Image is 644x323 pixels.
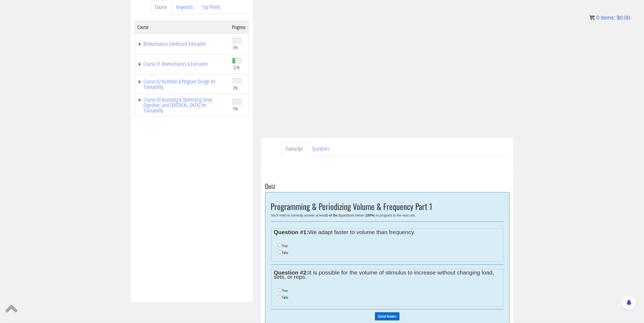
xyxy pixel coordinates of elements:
[233,85,238,91] span: 0%
[366,214,374,217] b: 100%
[375,312,400,321] input: Submit Answers
[138,41,227,47] a: Biomechanics Continued Education
[274,229,308,235] strong: Question #1:
[596,15,599,21] span: 0
[308,142,334,156] a: Questions
[138,79,227,90] a: Course 02 Nutrition & Program Design for Trainability
[274,230,501,234] legend: We adapt faster to volume than frequency.
[233,64,240,70] span: 32%
[138,97,227,113] a: Course 03 Assessing & Optimizing Sleep Digestion, and [MEDICAL_DATA] for Trainability
[274,270,501,279] legend: It is possible for the volume of stimulus to increase without changing load, sets, or reps.
[589,15,595,20] img: icon11.png
[589,15,630,21] a: 0 items: $0.00
[151,0,172,14] a: Course
[265,182,510,189] h3: Quiz
[281,142,307,156] a: Transcript
[617,15,630,21] bdi: 0.00
[274,269,308,276] strong: Question #2:
[326,214,340,217] b: 2 of the 2
[601,15,615,21] span: items:
[172,0,197,14] a: Keywords
[135,21,230,34] th: Course
[271,202,504,211] h2: Programming & Periodizing Volume & Frequency Part 1
[230,21,249,34] th: Progress
[282,295,288,299] label: False
[282,288,288,293] label: True
[233,106,238,112] span: 0%
[282,250,288,255] label: False
[198,0,225,14] a: Top Points
[271,214,504,217] div: You'll need to correctly answer at least questions below ( ) to progress to the next unit.
[233,44,238,50] span: 0%
[282,244,288,248] label: True
[617,15,620,21] span: $
[138,61,227,67] a: Course 01 Biomechanics & Execution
